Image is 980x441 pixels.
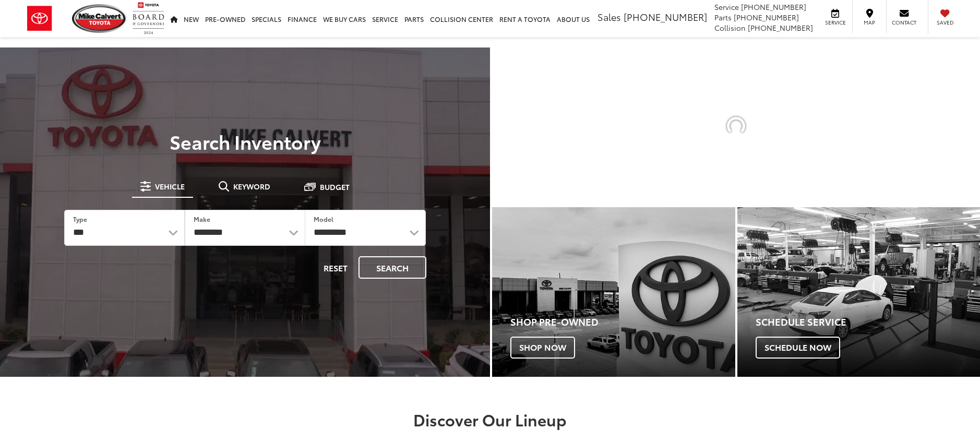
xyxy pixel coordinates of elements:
span: Sales [597,10,621,23]
span: Shop Now [510,337,575,359]
a: Shop Pre-Owned Shop Now [492,207,735,377]
span: Schedule Now [756,337,840,359]
span: Keyword [233,183,270,190]
img: Mike Calvert Toyota [72,4,127,33]
span: [PHONE_NUMBER] [734,12,799,22]
span: [PHONE_NUMBER] [624,10,707,23]
span: Service [714,2,739,12]
span: Contact [892,19,916,26]
span: Budget [320,183,350,190]
div: Toyota [492,207,735,377]
span: [PHONE_NUMBER] [741,2,806,12]
button: Reset [315,256,356,279]
h4: Shop Pre-Owned [510,317,735,327]
span: Service [823,19,847,26]
span: Saved [934,19,957,26]
span: Collision [714,22,746,33]
label: Model [314,214,333,223]
span: Parts [714,12,732,22]
button: Search [358,256,426,279]
section: Carousel section with vehicle pictures - may contain disclaimers. [492,47,980,205]
span: Map [858,19,881,26]
label: Type [73,214,87,223]
h3: Search Inventory [44,131,446,152]
label: Make [194,214,210,223]
span: Vehicle [155,183,185,190]
span: [PHONE_NUMBER] [748,22,813,33]
h2: Discover Our Lineup [122,411,858,428]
